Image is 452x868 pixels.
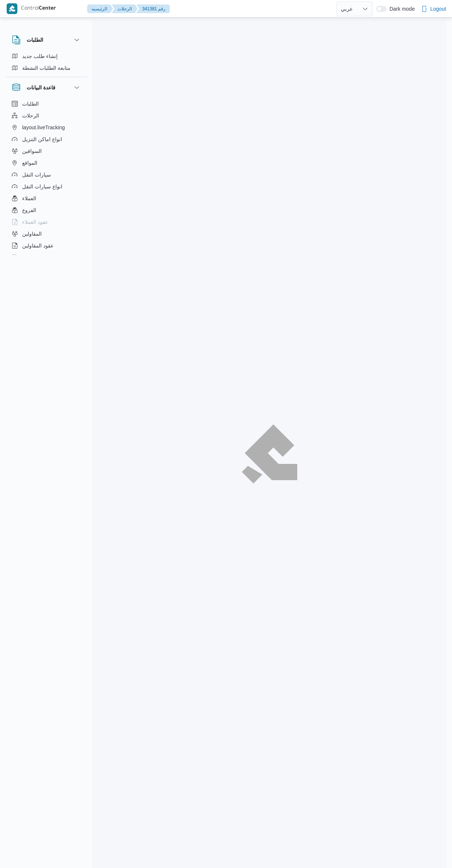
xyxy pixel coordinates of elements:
span: انواع سيارات النقل [22,182,62,191]
button: المواقع [9,157,84,169]
span: الرحلات [22,111,39,120]
iframe: chat widget [7,838,31,861]
button: سيارات النقل [9,169,84,181]
button: قاعدة البيانات [12,83,81,92]
button: العملاء [9,192,84,204]
span: layout.liveTracking [22,123,65,132]
span: المواقع [22,158,37,167]
button: عقود العملاء [9,216,84,228]
img: ILLA Logo [246,429,293,479]
span: العملاء [22,194,36,203]
img: X8yXhbKr1z7QwAAAABJRU5ErkJggg== [7,3,17,14]
span: Dark mode [387,6,415,12]
button: الطلبات [12,35,81,44]
div: الطلبات [6,50,87,77]
button: انواع اماكن التنزيل [9,133,84,145]
span: اجهزة التليفون [22,253,53,262]
span: Logout [430,4,446,13]
button: Logout [418,1,449,16]
button: إنشاء طلب جديد [9,50,84,62]
button: السواقين [9,145,84,157]
span: السواقين [22,147,42,156]
span: إنشاء طلب جديد [22,52,58,61]
button: الرئيسيه [87,4,113,13]
span: انواع اماكن التنزيل [22,135,62,144]
span: الفروع [22,206,36,215]
button: layout.liveTracking [9,122,84,133]
button: متابعة الطلبات النشطة [9,62,84,74]
span: عقود المقاولين [22,241,54,250]
span: الطلبات [22,99,39,108]
span: سيارات النقل [22,170,51,179]
button: اجهزة التليفون [9,252,84,263]
h3: قاعدة البيانات [27,83,55,92]
button: الطلبات [9,98,84,110]
button: انواع سيارات النقل [9,181,84,192]
b: Center [39,6,56,12]
button: المقاولين [9,228,84,240]
span: متابعة الطلبات النشطة [22,64,71,72]
span: عقود العملاء [22,218,48,226]
button: الرحلات [9,110,84,122]
button: الرحلات [112,4,138,13]
h3: الطلبات [27,35,43,44]
div: قاعدة البيانات [6,98,87,258]
span: المقاولين [22,229,42,238]
button: عقود المقاولين [9,240,84,252]
button: الفروع [9,204,84,216]
button: 341381 رقم [136,4,170,13]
